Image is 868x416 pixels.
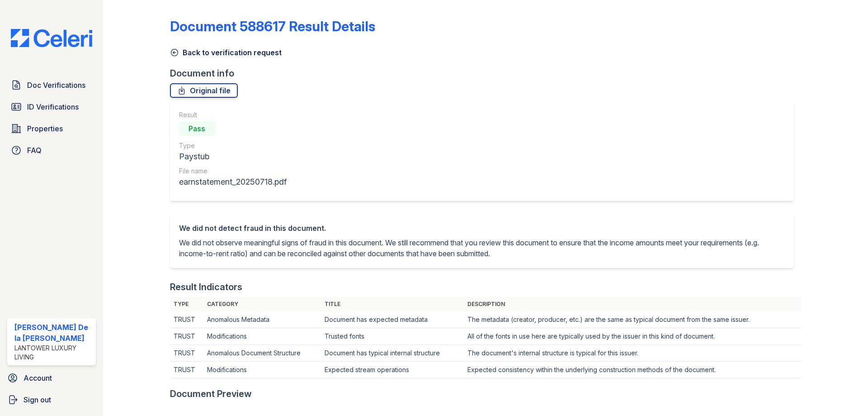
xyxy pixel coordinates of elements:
[203,297,321,311] th: Category
[179,167,287,176] div: File name
[321,345,464,362] td: Document has typical internal structure
[170,362,204,378] td: TRUST
[27,145,42,156] span: FAQ
[321,362,464,378] td: Expected stream operations
[203,345,321,362] td: Anomalous Document Structure
[464,362,801,378] td: Expected consistency within the underlying construction methods of the document.
[170,67,801,80] div: Document info
[464,297,801,311] th: Description
[179,121,215,136] div: Pass
[203,311,321,328] td: Anomalous Metadata
[203,328,321,345] td: Modifications
[14,344,92,362] div: Lantower Luxury Living
[4,391,99,409] a: Sign out
[464,345,801,362] td: The document's internal structure is typical for this issuer.
[170,281,242,293] div: Result Indicators
[170,83,238,98] a: Original file
[7,98,96,116] a: ID Verifications
[464,311,801,328] td: The metadata (creator, producer, etc.) are the same as typical document from the same issuer.
[27,101,79,112] span: ID Verifications
[464,328,801,345] td: All of the fonts in use here are typically used by the issuer in this kind of document.
[170,311,204,328] td: TRUST
[7,76,96,94] a: Doc Verifications
[24,373,52,383] span: Account
[170,328,204,345] td: TRUST
[203,362,321,378] td: Modifications
[24,394,51,405] span: Sign out
[7,120,96,138] a: Properties
[170,387,252,400] div: Document Preview
[7,141,96,159] a: FAQ
[179,110,287,120] div: Result
[170,47,282,58] a: Back to verification request
[321,311,464,328] td: Document has expected metadata
[179,141,287,150] div: Type
[179,176,287,188] div: earnstatement_20250718.pdf
[170,18,375,34] a: Document 588617 Result Details
[179,237,785,259] p: We did not observe meaningful signs of fraud in this document. We still recommend that you review...
[179,150,287,163] div: Paystub
[4,29,99,47] img: CE_Logo_Blue-a8612792a0a2168367f1c8372b55b34899dd931a85d93a1a3d3e32e68fde9ad4.png
[14,322,92,344] div: [PERSON_NAME] De la [PERSON_NAME]
[321,328,464,345] td: Trusted fonts
[170,345,204,362] td: TRUST
[27,80,85,91] span: Doc Verifications
[170,297,204,311] th: Type
[4,369,99,387] a: Account
[179,223,785,234] div: We did not detect fraud in this document.
[321,297,464,311] th: Title
[27,123,63,134] span: Properties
